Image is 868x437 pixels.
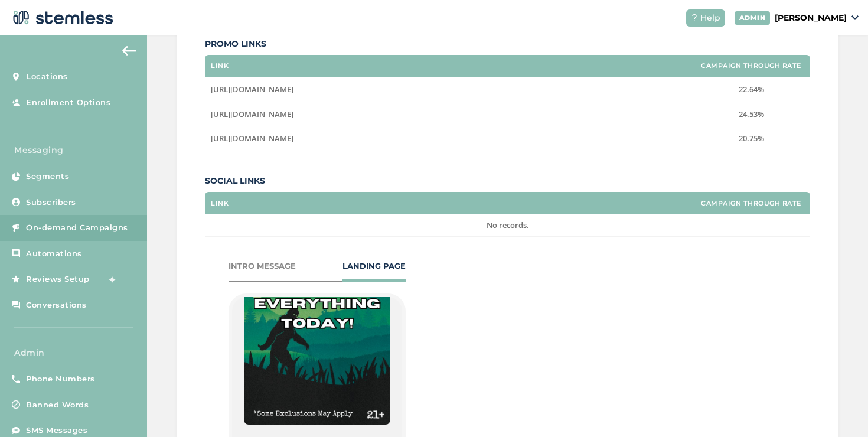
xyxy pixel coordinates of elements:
[211,84,293,94] span: [URL][DOMAIN_NAME]
[211,133,293,144] span: [URL][DOMAIN_NAME]
[739,84,764,94] span: 22.64%
[26,399,89,411] span: Banned Words
[26,273,90,285] span: Reviews Setup
[342,260,406,272] div: LANDING PAGE
[691,14,698,21] img: icon-help-white-03924b79.svg
[211,84,686,94] label: https://www.cannabis21.com/aberdeen-wa-dispensary
[698,84,804,94] label: 22.64%
[735,11,771,25] div: ADMIN
[701,200,801,207] label: Campaign Through Rate
[26,71,68,83] span: Locations
[26,97,110,109] span: Enrollment Options
[26,222,128,234] span: On-demand Campaigns
[26,197,76,208] span: Subscribers
[211,200,229,207] label: Link
[122,46,136,56] img: icon-arrow-back-accent-c549486e.svg
[99,268,122,291] img: glitter-stars-b7820f95.gif
[698,109,804,119] label: 24.53%
[487,220,529,230] span: No records.
[211,133,686,144] label: https://www.cannabis21.com/ocean-shores-wa-dispensary
[229,260,296,272] div: INTRO MESSAGE
[739,109,764,119] span: 24.53%
[26,299,87,311] span: Conversations
[851,15,859,20] img: icon_down-arrow-small-66adaf34.svg
[9,6,113,30] img: logo-dark-0685b13c.svg
[698,133,804,144] label: 20.75%
[775,12,847,24] p: [PERSON_NAME]
[211,62,229,70] label: Link
[205,175,810,187] label: Social Links
[211,109,293,119] span: [URL][DOMAIN_NAME]
[26,171,69,182] span: Segments
[701,62,801,70] label: Campaign Through Rate
[205,38,810,50] label: Promo Links
[26,373,95,385] span: Phone Numbers
[809,380,868,437] iframe: Chat Widget
[739,133,764,144] span: 20.75%
[211,109,686,119] label: https://www.cannabis21.com/hoquiam-wa-dispensary
[26,248,82,260] span: Automations
[26,425,87,436] span: SMS Messages
[700,12,720,24] span: Help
